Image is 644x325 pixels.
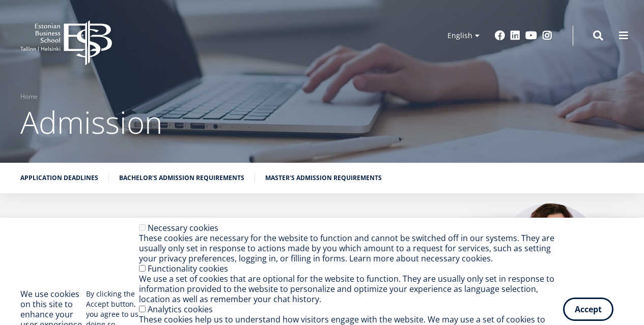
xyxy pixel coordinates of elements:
[20,173,98,183] a: Application deadlines
[139,233,563,263] div: These cookies are necessary for the website to function and cannot be switched off in our systems...
[139,274,563,304] div: We use a set of cookies that are optional for the website to function. They are usually only set ...
[542,31,552,41] a: Instagram
[510,31,520,41] a: Linkedin
[148,263,228,274] label: Functionality cookies
[496,203,603,310] img: liina reimann
[148,222,218,233] label: Necessary cookies
[265,173,382,183] a: Master's admission requirements
[563,298,613,321] button: Accept
[20,101,162,143] span: Admission
[119,173,244,183] a: Bachelor's admission requirements
[20,92,38,102] a: Home
[495,31,505,41] a: Facebook
[525,31,537,41] a: Youtube
[148,304,213,315] label: Analytics cookies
